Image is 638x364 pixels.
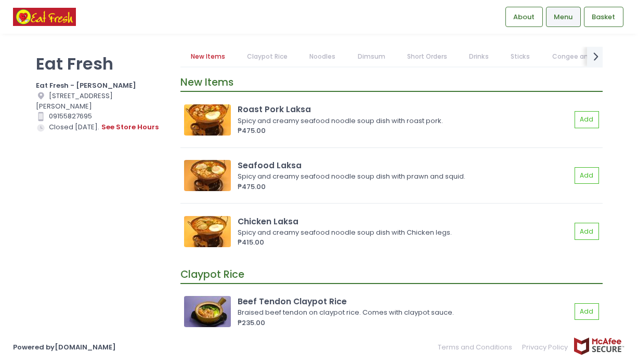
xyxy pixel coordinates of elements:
div: ₱475.00 [238,126,571,136]
a: Menu [546,7,581,26]
img: Seafood Laksa [184,160,231,191]
img: mcafee-secure [573,337,625,355]
a: Claypot Rice [237,47,298,66]
img: logo [13,8,76,26]
div: 09155827695 [36,111,168,122]
span: Claypot Rice [180,267,244,281]
span: Menu [554,12,572,22]
div: Closed [DATE]. [36,122,168,133]
div: Beef Tendon Claypot Rice [238,295,571,307]
p: Eat Fresh [36,53,168,74]
a: Drinks [459,47,499,66]
button: see store hours [101,122,159,133]
div: ₱235.00 [238,318,571,328]
div: [STREET_ADDRESS][PERSON_NAME] [36,91,168,112]
div: ₱475.00 [238,182,571,192]
div: Seafood Laksa [238,159,571,171]
b: Eat Fresh - [PERSON_NAME] [36,80,136,90]
img: Roast Pork Laksa [184,104,231,136]
button: Add [575,167,600,184]
a: Privacy Policy [517,337,574,357]
span: Basket [592,12,615,22]
a: Powered by[DOMAIN_NAME] [13,342,116,352]
a: Sticks [501,47,540,66]
div: Spicy and creamy seafood noodle soup dish with roast pork. [238,116,568,126]
button: Add [575,111,600,128]
span: New Items [180,75,233,89]
div: ₱415.00 [238,237,571,248]
div: Braised beef tendon on claypot rice. Comes with claypot sauce. [238,307,568,318]
div: Roast Pork Laksa [238,103,571,115]
img: Chicken Laksa [184,216,231,247]
a: Noodles [300,47,346,66]
a: Short Orders [397,47,457,66]
div: Spicy and creamy seafood noodle soup dish with prawn and squid. [238,171,568,182]
span: About [513,12,535,22]
button: Add [575,223,600,240]
a: Congee and Soup [542,47,620,66]
a: New Items [180,47,235,66]
div: Spicy and creamy seafood noodle soup dish with Chicken legs. [238,227,568,238]
img: Beef Tendon Claypot Rice [184,296,231,327]
a: About [505,7,543,26]
div: Chicken Laksa [238,215,571,227]
a: Dimsum [347,47,395,66]
button: Add [575,303,600,320]
a: Terms and Conditions [438,337,517,357]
